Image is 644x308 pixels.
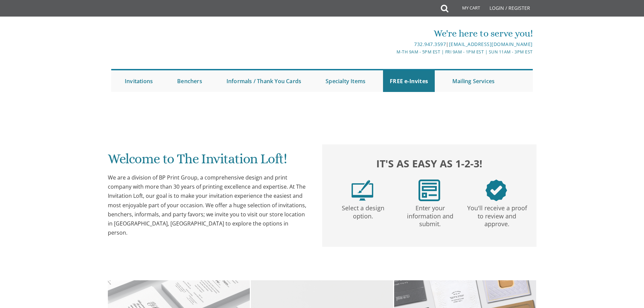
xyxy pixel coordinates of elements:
[331,201,395,220] p: Select a design option.
[220,70,308,92] a: Informals / Thank You Cards
[118,70,160,92] a: Invitations
[446,70,501,92] a: Mailing Services
[485,180,507,201] img: step3.png
[252,40,533,48] div: |
[352,180,373,201] img: step1.png
[383,70,435,92] a: FREE e-Invites
[419,180,440,201] img: step2.png
[329,156,530,171] h2: It's as easy as 1-2-3!
[108,173,309,237] div: We are a division of BP Print Group, a comprehensive design and print company with more than 30 y...
[170,70,209,92] a: Benchers
[252,48,533,55] div: M-Th 9am - 5pm EST | Fri 9am - 1pm EST | Sun 11am - 3pm EST
[319,70,372,92] a: Specialty Items
[448,1,485,18] a: My Cart
[465,201,529,228] p: You'll receive a proof to review and approve.
[252,27,533,40] div: We're here to serve you!
[108,151,309,171] h1: Welcome to The Invitation Loft!
[414,41,446,47] a: 732.947.3597
[398,201,462,228] p: Enter your information and submit.
[449,41,533,47] a: [EMAIL_ADDRESS][DOMAIN_NAME]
